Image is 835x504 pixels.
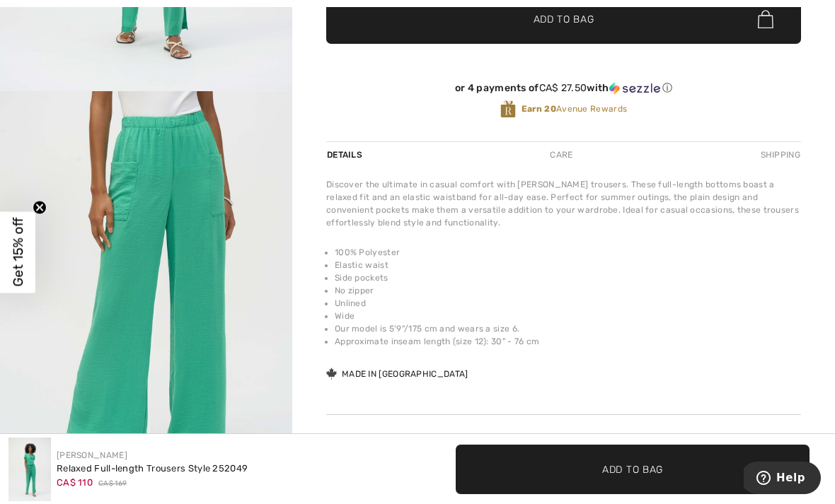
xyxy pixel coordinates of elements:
[609,82,660,95] img: Sezzle
[335,271,801,284] li: Side pockets
[33,200,47,214] button: Close teaser
[10,218,26,287] span: Get 15% off
[539,82,587,94] span: CA$ 27.50
[335,310,801,322] li: Wide
[57,477,93,488] span: CA$ 110
[335,335,801,348] li: Approximate inseam length (size 12): 30" - 76 cm
[758,10,773,28] img: Bag.svg
[326,142,366,168] div: Details
[757,142,801,168] div: Shipping
[335,259,801,271] li: Elastic waist
[57,462,248,476] div: Relaxed Full-length Trousers Style 252049
[456,445,810,494] button: Add to Bag
[538,142,584,168] div: Care
[522,102,627,115] span: Avenue Rewards
[326,178,801,229] div: Discover the ultimate in casual comfort with [PERSON_NAME] trousers. These full-length bottoms bo...
[602,462,663,476] span: Add to Bag
[326,82,801,100] div: or 4 payments ofCA$ 27.50withSezzle Click to learn more about Sezzle
[57,450,127,460] a: [PERSON_NAME]
[335,284,801,297] li: No zipper
[500,100,516,119] img: Avenue Rewards
[326,82,801,95] div: or 4 payments of with
[522,104,556,114] strong: Earn 20
[8,438,51,501] img: Relaxed Full-Length Trousers Style 252049
[744,462,821,497] iframe: Opens a widget where you can find more information
[326,368,468,380] div: Made in [GEOGRAPHIC_DATA]
[335,322,801,335] li: Our model is 5'9"/175 cm and wears a size 6.
[335,246,801,259] li: 100% Polyester
[534,12,594,27] span: Add to Bag
[335,297,801,310] li: Unlined
[98,479,127,489] span: CA$ 169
